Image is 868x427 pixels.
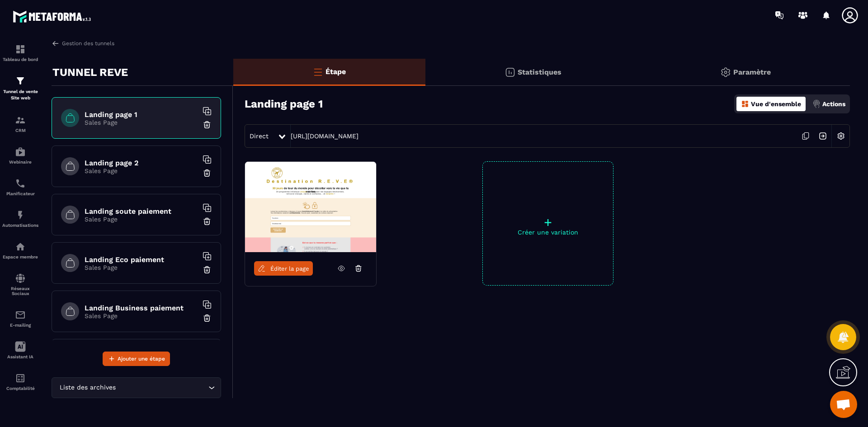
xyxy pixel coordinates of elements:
p: E-mailing [2,323,38,328]
a: [URL][DOMAIN_NAME] [291,132,359,140]
a: social-networksocial-networkRéseaux Sociaux [2,266,38,303]
img: setting-gr.5f69749f.svg [720,67,731,78]
div: Search for option [52,377,221,398]
img: accountant [15,373,26,384]
a: Gestion des tunnels [52,39,114,47]
p: Réseaux Sociaux [2,286,38,296]
a: Assistant IA [2,334,38,366]
button: Ajouter une étape [103,352,170,366]
p: Tableau de bord [2,57,38,62]
p: Vue d'ensemble [751,100,801,108]
h6: Landing Business paiement [85,304,198,312]
a: emailemailE-mailing [2,303,38,334]
p: Comptabilité [2,386,38,391]
img: trash [203,169,212,178]
a: formationformationCRM [2,108,38,140]
a: automationsautomationsEspace membre [2,235,38,266]
img: actions.d6e523a2.png [812,100,821,108]
div: Ouvrir le chat [830,391,857,418]
img: trash [203,265,212,274]
p: Webinaire [2,160,38,164]
p: Sales Page [85,264,198,271]
img: arrow-next.bcc2205e.svg [814,127,831,145]
p: + [483,216,613,229]
img: trash [203,120,212,129]
a: automationsautomationsAutomatisations [2,203,38,235]
input: Search for option [118,383,206,393]
p: Actions [822,100,845,108]
img: formation [15,44,26,55]
img: formation [15,75,26,86]
a: schedulerschedulerPlanificateur [2,171,38,203]
p: TUNNEL REVE [52,63,128,81]
span: Ajouter une étape [118,354,165,363]
span: Éditer la page [270,265,309,272]
p: Créer une variation [483,229,613,236]
h6: Landing page 2 [85,159,198,167]
p: Paramètre [733,68,771,76]
img: scheduler [15,178,26,189]
img: automations [15,146,26,157]
h6: Landing Eco paiement [85,255,198,264]
p: Assistant IA [2,354,38,359]
a: Éditer la page [254,261,313,276]
img: bars-o.4a397970.svg [312,66,323,77]
img: dashboard-orange.40269519.svg [741,100,749,108]
h6: Landing soute paiement [85,207,198,216]
img: logo [13,8,94,25]
p: Statistiques [518,68,561,76]
img: social-network [15,273,26,284]
img: image [245,162,376,252]
p: Tunnel de vente Site web [2,89,38,101]
a: formationformationTunnel de vente Site web [2,69,38,108]
p: Étape [325,67,346,76]
p: Sales Page [85,216,198,223]
img: automations [15,210,26,221]
img: stats.20deebd0.svg [505,67,515,78]
p: Automatisations [2,223,38,228]
img: setting-w.858f3a88.svg [832,127,849,145]
img: email [15,310,26,320]
a: accountantaccountantComptabilité [2,366,38,398]
p: Espace membre [2,254,38,259]
h6: Landing page 1 [85,110,198,119]
p: Planificateur [2,191,38,196]
p: CRM [2,128,38,133]
span: Liste des archives [57,383,118,393]
p: Sales Page [85,167,198,174]
span: Direct [250,132,269,140]
img: formation [15,115,26,126]
img: trash [203,217,212,226]
p: Sales Page [85,119,198,126]
a: automationsautomationsWebinaire [2,140,38,171]
img: arrow [52,39,60,47]
img: automations [15,241,26,252]
p: Sales Page [85,312,198,319]
img: trash [203,314,212,323]
a: formationformationTableau de bord [2,37,38,69]
h3: Landing page 1 [245,98,323,110]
